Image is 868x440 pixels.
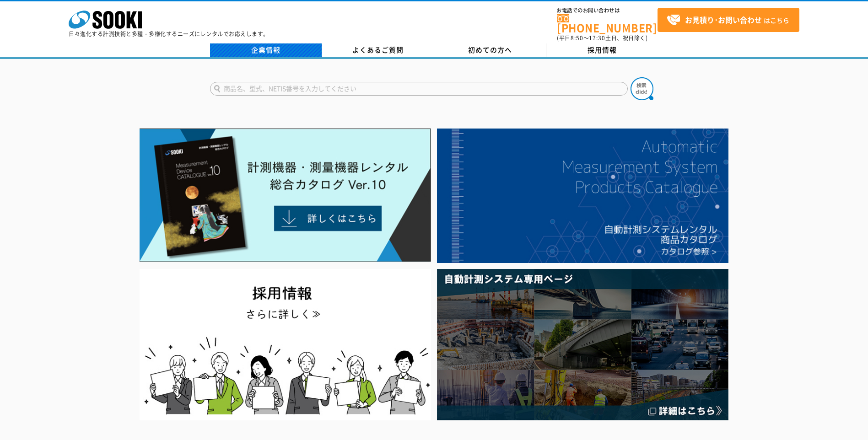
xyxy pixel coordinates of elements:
a: 企業情報 [210,43,322,57]
a: お見積り･お問い合わせはこちら [658,8,799,32]
a: よくあるご質問 [322,43,434,57]
a: 初めての方へ [434,43,546,57]
img: 自動計測システム専用ページ [437,269,728,420]
span: お電話でのお問い合わせは [557,8,658,13]
img: SOOKI recruit [140,269,431,420]
span: はこちら [667,13,789,27]
img: 自動計測システムカタログ [437,129,728,263]
span: (平日 ～ 土日、祝日除く) [557,34,647,42]
img: Catalog Ver10 [140,129,431,262]
span: 17:30 [589,34,605,42]
a: [PHONE_NUMBER] [557,14,658,33]
input: 商品名、型式、NETIS番号を入力してください [210,82,628,96]
img: btn_search.png [631,77,653,100]
strong: お見積り･お問い合わせ [685,14,762,25]
p: 日々進化する計測技術と多種・多様化するニーズにレンタルでお応えします。 [69,31,269,37]
span: 8:50 [571,34,583,42]
a: 採用情報 [546,43,658,57]
span: 初めての方へ [468,45,512,55]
